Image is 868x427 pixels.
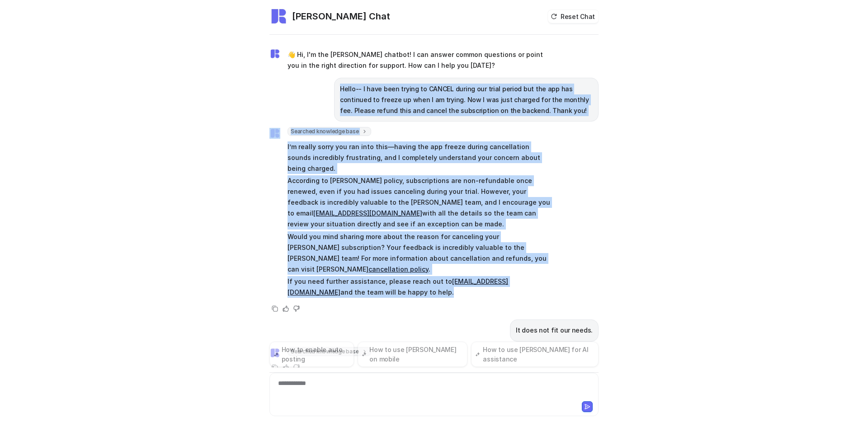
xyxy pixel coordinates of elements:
[358,342,467,367] button: How to use [PERSON_NAME] on mobile
[292,10,390,23] h2: [PERSON_NAME] Chat
[340,84,593,116] p: Hello-- I have been trying to CANCEL during our trial period but the app has continued to freeze ...
[288,276,552,298] p: If you need further assistance, please reach out to and the team will be happy to help.
[516,325,593,336] p: It does not fit our needs.
[313,209,422,217] a: [EMAIL_ADDRESS][DOMAIN_NAME]
[288,231,552,275] p: Would you mind sharing more about the reason for canceling your [PERSON_NAME] subscription? Your ...
[548,10,599,23] button: Reset Chat
[288,127,371,136] span: Searched knowledge base
[471,342,599,367] button: How to use [PERSON_NAME] for AI assistance
[269,48,280,59] img: Widget
[288,175,552,230] p: According to [PERSON_NAME] policy, subscriptions are non-refundable once renewed, even if you had...
[288,49,552,71] p: 👋 Hi, I'm the [PERSON_NAME] chatbot! I can answer common questions or point you in the right dire...
[288,141,552,174] p: I’m really sorry you ran into this—having the app freeze during cancellation sounds incredibly fr...
[269,128,280,139] img: Widget
[269,7,288,25] img: Widget
[269,342,354,367] button: How to enable auto posting
[368,265,429,273] a: cancellation policy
